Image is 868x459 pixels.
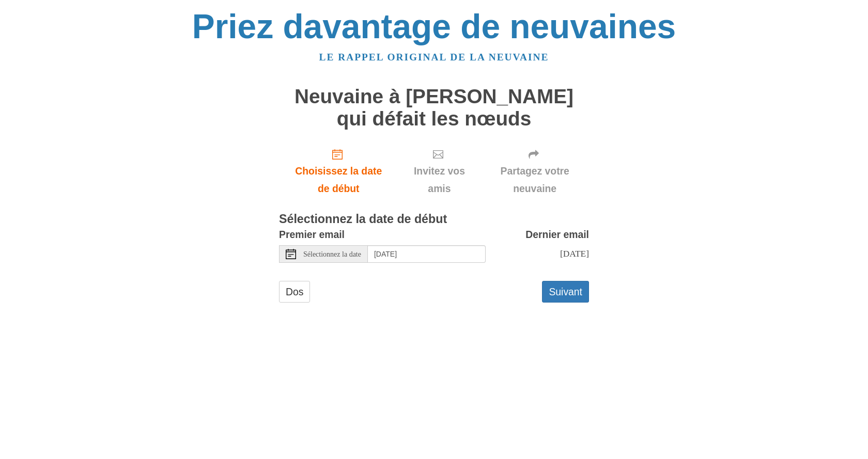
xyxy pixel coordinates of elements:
font: Partagez votre neuvaine [500,165,569,194]
font: Dernier email [525,229,589,240]
font: [DATE] [560,248,589,259]
a: Dos [279,281,310,303]
font: Neuvaine à [PERSON_NAME] qui défait les nœuds [295,85,574,130]
font: Dos [286,286,303,297]
a: Choisissez la date de début [279,140,398,203]
font: Premier email [279,229,345,240]
font: Sélectionnez la date [303,250,361,258]
font: Invitez vos amis [414,165,465,194]
a: Priez davantage de neuvaines [192,7,676,45]
div: Cliquez sur « Suivant » pour confirmer d’abord votre date de début. [398,140,481,203]
button: Suivant [542,281,589,303]
font: Sélectionnez la date de début [279,212,447,226]
div: Cliquez sur « Suivant » pour confirmer d’abord votre date de début. [481,140,589,203]
a: Le rappel original de la neuvaine [319,52,549,62]
font: Choisissez la date de début [295,165,382,194]
font: Suivant [549,286,582,297]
